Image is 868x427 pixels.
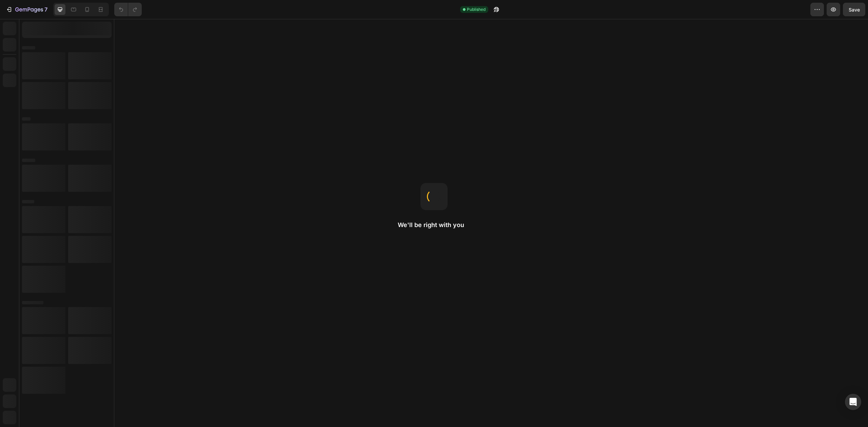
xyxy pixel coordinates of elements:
button: 7 [3,3,51,16]
div: Open Intercom Messenger [845,394,861,410]
button: Save [843,3,865,16]
span: Save [849,7,860,13]
span: Published [467,6,486,13]
p: 7 [44,5,47,14]
h2: We'll be right with you [398,221,470,229]
div: Undo/Redo [114,3,142,16]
